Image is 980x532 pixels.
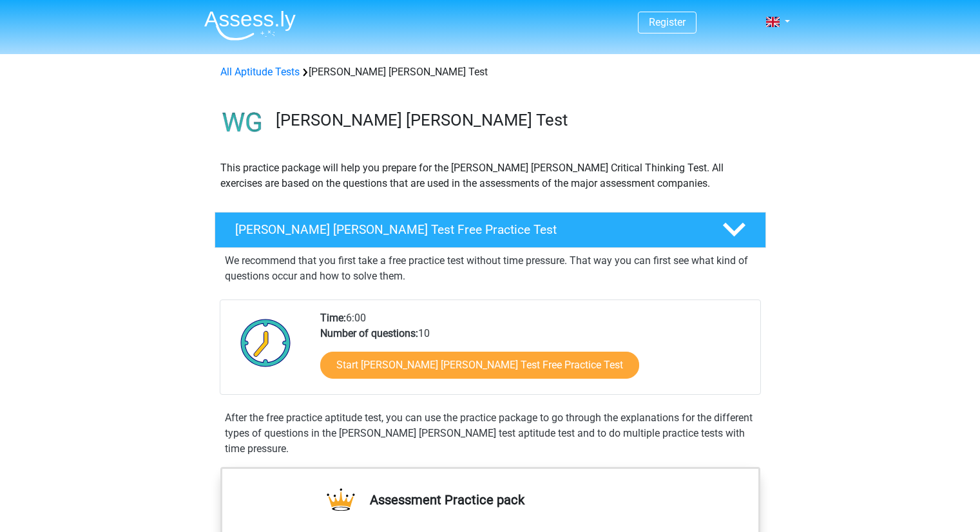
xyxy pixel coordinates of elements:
[311,310,760,394] div: 6:00 10
[320,352,639,379] a: Start [PERSON_NAME] [PERSON_NAME] Test Free Practice Test
[209,212,771,248] a: [PERSON_NAME] [PERSON_NAME] Test Free Practice Test
[320,327,418,339] b: Number of questions:
[233,310,298,375] img: Clock
[220,160,760,191] p: This practice package will help you prepare for the [PERSON_NAME] [PERSON_NAME] Critical Thinking...
[215,95,270,150] img: watson glaser test
[215,64,765,80] div: [PERSON_NAME] [PERSON_NAME] Test
[320,312,346,324] b: Time:
[220,66,300,78] a: All Aptitude Tests
[204,10,296,41] img: Assessly
[225,253,756,284] p: We recommend that you first take a free practice test without time pressure. That way you can fir...
[220,410,761,457] div: After the free practice aptitude test, you can use the practice package to go through the explana...
[649,16,686,28] a: Register
[235,222,702,237] h4: [PERSON_NAME] [PERSON_NAME] Test Free Practice Test
[276,110,756,130] h3: [PERSON_NAME] [PERSON_NAME] Test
